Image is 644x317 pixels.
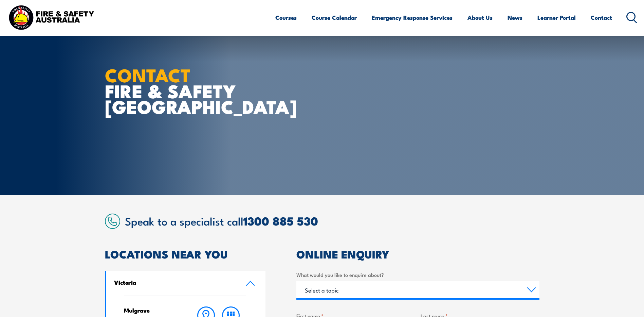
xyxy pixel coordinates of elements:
h4: Mulgrave [124,306,181,314]
h1: FIRE & SAFETY [GEOGRAPHIC_DATA] [105,67,273,114]
label: What would you like to enquire about? [296,271,539,279]
h2: ONLINE ENQUIRY [296,249,539,258]
a: Courses [275,9,297,27]
a: About Us [467,9,493,27]
a: News [508,9,522,27]
h2: LOCATIONS NEAR YOU [105,249,266,258]
a: Victoria [106,271,266,296]
h4: Victoria [114,279,236,286]
a: Course Calendar [312,9,357,27]
a: Contact [591,9,612,27]
strong: CONTACT [105,60,191,88]
h2: Speak to a specialist call [125,215,539,227]
a: 1300 885 530 [243,212,318,230]
a: Learner Portal [537,9,576,27]
a: Emergency Response Services [372,9,453,27]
